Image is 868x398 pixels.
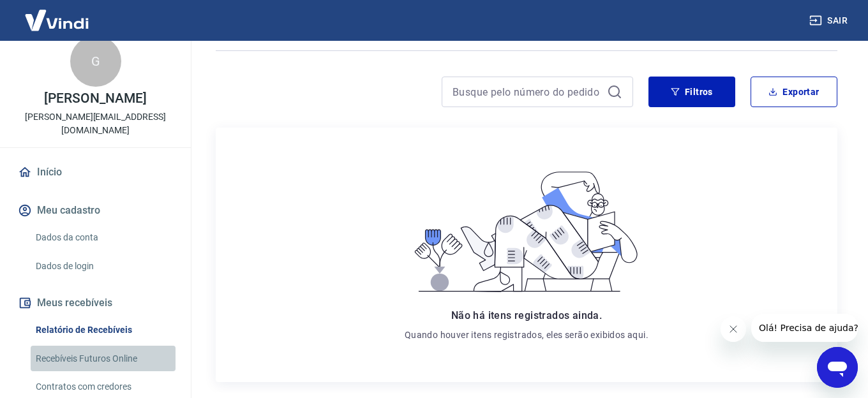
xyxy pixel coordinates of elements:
[15,289,176,317] button: Meus recebíveis
[817,347,858,388] iframe: Botão para abrir a janela de mensagens
[15,196,176,225] button: Meu cadastro
[44,92,146,105] p: [PERSON_NAME]
[648,77,735,107] button: Filtros
[751,314,858,342] iframe: Mensagem da empresa
[15,1,98,40] img: Vindi
[31,225,176,251] a: Dados da conta
[751,77,837,107] button: Exportar
[405,328,648,341] p: Quando houver itens registrados, eles serão exibidos aqui.
[807,9,853,33] button: Sair
[721,316,746,342] iframe: Fechar mensagem
[10,110,181,137] p: [PERSON_NAME][EMAIL_ADDRESS][DOMAIN_NAME]
[8,9,107,19] span: Olá! Precisa de ajuda?
[451,309,602,321] span: Não há itens registrados ainda.
[31,346,176,372] a: Recebíveis Futuros Online
[70,36,121,87] div: G
[31,253,176,279] a: Dados de login
[453,82,602,101] input: Busque pelo número do pedido
[31,317,176,343] a: Relatório de Recebíveis
[15,158,176,186] a: Início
